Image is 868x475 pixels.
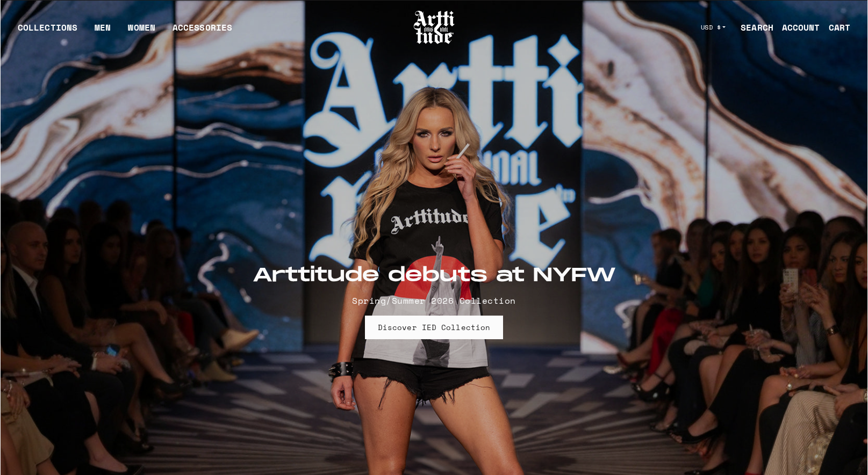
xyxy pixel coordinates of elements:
[701,23,721,32] span: USD $
[18,21,77,42] div: COLLECTIONS
[365,316,503,339] a: Discover IED Collection
[128,21,155,42] a: WOMEN
[732,17,773,38] a: SEARCH
[173,21,232,42] div: ACCESSORIES
[253,264,616,288] h2: Arttitude debuts at NYFW
[694,16,733,39] button: USD $
[413,9,456,46] img: Arttitude
[820,17,850,38] a: Open cart
[95,21,111,42] a: MEN
[773,17,820,38] a: ACCOUNT
[829,21,850,34] div: CART
[9,21,241,42] ul: Main navigation
[253,294,616,307] p: Spring/Summer 2026 Collection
